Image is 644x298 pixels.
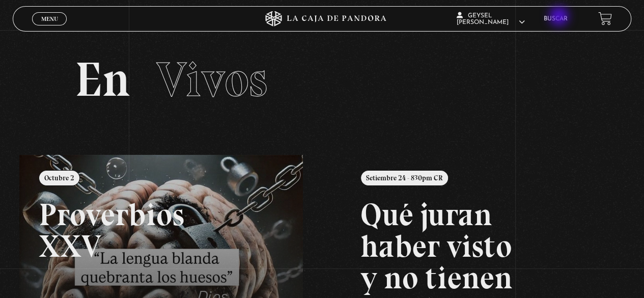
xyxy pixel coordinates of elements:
span: Geysel [PERSON_NAME] [457,13,525,25]
span: Cerrar [38,24,62,31]
span: Vivos [156,50,267,109]
span: Menu [41,16,58,22]
h2: En [75,56,570,104]
a: View your shopping cart [598,12,612,25]
a: Buscar [544,16,568,22]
